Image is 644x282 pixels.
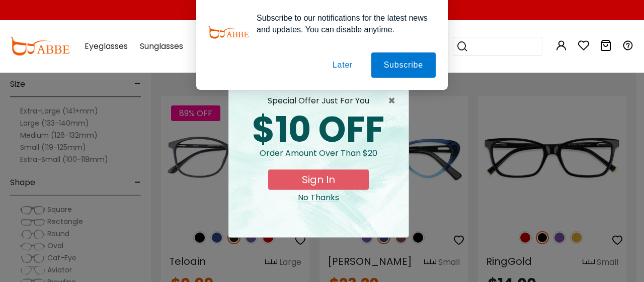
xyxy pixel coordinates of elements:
[236,147,400,170] div: Order amount over than $20
[236,95,400,107] div: special offer just for you
[320,52,365,78] button: Later
[371,52,436,78] button: Subscribe
[236,112,400,147] div: $10 OFF
[388,95,400,107] button: Close
[208,12,249,52] img: notification icon
[268,170,369,190] button: Sign In
[388,95,400,107] span: ×
[249,12,436,35] div: Subscribe to our notifications for the latest news and updates. You can disable anytime.
[236,192,400,204] div: Close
